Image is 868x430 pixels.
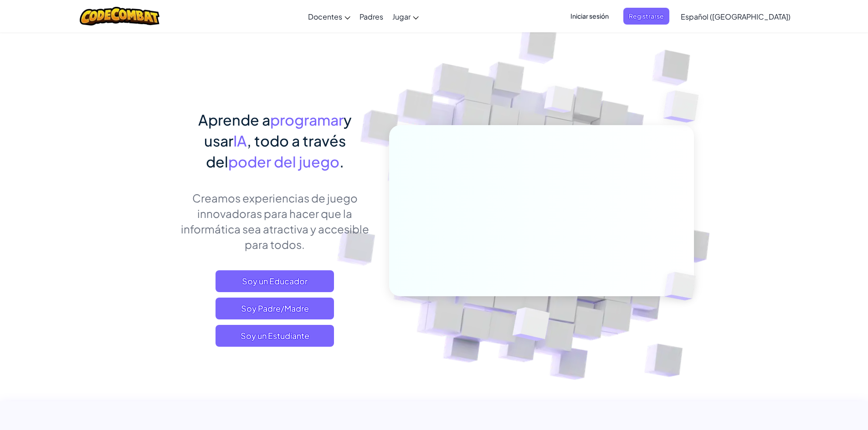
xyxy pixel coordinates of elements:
img: Overlap cubes [527,68,592,136]
img: Overlap cubes [490,288,571,364]
span: Español ([GEOGRAPHIC_DATA]) [681,12,791,21]
button: Registrarse [623,8,669,25]
a: Jugar [388,4,423,29]
button: Soy un Estudiante [216,325,334,347]
span: poder del juego [228,152,339,171]
img: CodeCombat logo [80,7,159,25]
a: Soy Padre/Madre [216,298,334,319]
button: Iniciar sesión [565,8,614,25]
a: Padres [355,4,388,29]
img: Overlap cubes [645,68,724,145]
span: programar [270,111,344,129]
span: IA [233,132,247,150]
img: Overlap cubes [649,253,717,319]
a: Soy un Educador [216,270,334,292]
span: Docentes [308,12,342,21]
span: Jugar [392,12,411,21]
a: Docentes [303,4,355,29]
a: Español ([GEOGRAPHIC_DATA]) [676,4,795,29]
span: Aprende a [198,111,270,129]
span: , todo a través del [206,132,346,171]
span: . [339,152,344,171]
p: Creamos experiencias de juego innovadoras para hacer que la informática sea atractiva y accesible... [175,190,375,252]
